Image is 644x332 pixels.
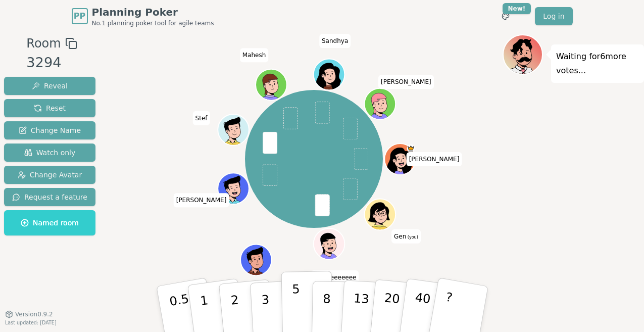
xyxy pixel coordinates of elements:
[12,192,87,202] span: Request a feature
[26,34,61,53] span: Room
[407,152,462,166] span: Click to change your name
[4,144,95,162] button: Watch only
[240,48,269,62] span: Click to change your name
[497,7,515,25] button: New!
[378,75,434,89] span: Click to change your name
[34,103,66,113] span: Reset
[24,148,76,158] span: Watch only
[26,53,77,73] div: 3294
[4,188,95,206] button: Request a feature
[407,145,415,152] span: Sahana is the host
[4,210,95,235] button: Named room
[391,229,421,244] span: Click to change your name
[72,5,214,27] a: PPPlanning PokerNo.1 planning poker tool for agile teams
[21,218,79,228] span: Named room
[74,10,85,22] span: PP
[193,111,210,125] span: Click to change your name
[174,193,229,207] span: Click to change your name
[15,310,53,318] span: Version 0.9.2
[19,125,81,135] span: Change Name
[92,5,214,19] span: Planning Poker
[4,99,95,117] button: Reset
[503,3,531,14] div: New!
[535,7,572,25] a: Log in
[556,50,639,78] p: Waiting for 6 more votes...
[5,320,57,325] span: Last updated: [DATE]
[406,235,418,240] span: (you)
[4,121,95,139] button: Change Name
[311,270,359,284] span: Click to change your name
[4,77,95,95] button: Reveal
[18,170,82,180] span: Change Avatar
[365,200,394,229] button: Click to change your avatar
[319,34,351,48] span: Click to change your name
[92,19,214,27] span: No.1 planning poker tool for agile teams
[4,166,95,184] button: Change Avatar
[5,310,53,318] button: Version0.9.2
[32,81,68,91] span: Reveal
